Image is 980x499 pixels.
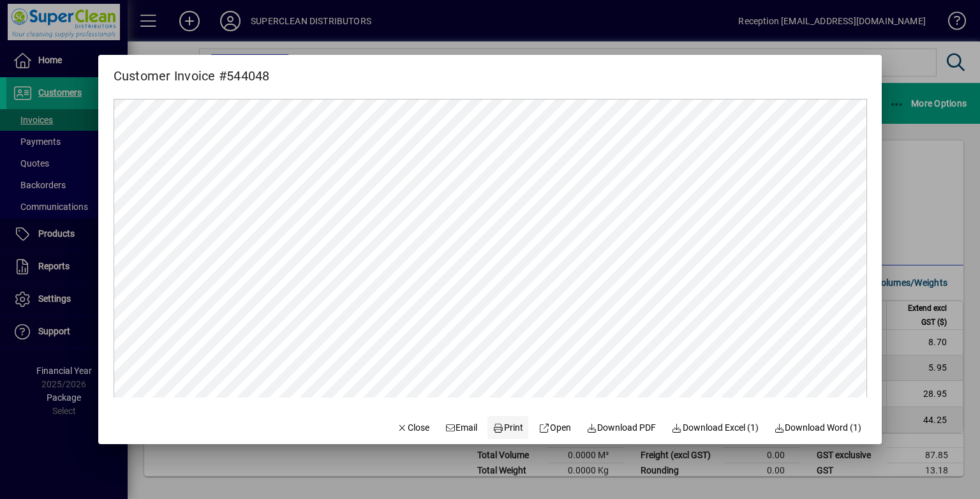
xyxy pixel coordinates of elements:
button: Email [440,416,483,439]
button: Download Word (1) [769,416,867,439]
span: Download Word (1) [774,421,862,435]
span: Print [493,421,524,435]
button: Download Excel (1) [666,416,764,439]
h2: Customer Invoice #544048 [98,55,285,86]
span: Download PDF [586,421,657,435]
button: Close [391,416,434,439]
span: Download Excel (1) [671,421,759,435]
span: Email [445,421,478,435]
button: Print [487,416,528,439]
span: Open [538,421,571,435]
a: Open [533,416,576,439]
a: Download PDF [581,416,662,439]
span: Close [396,421,429,435]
